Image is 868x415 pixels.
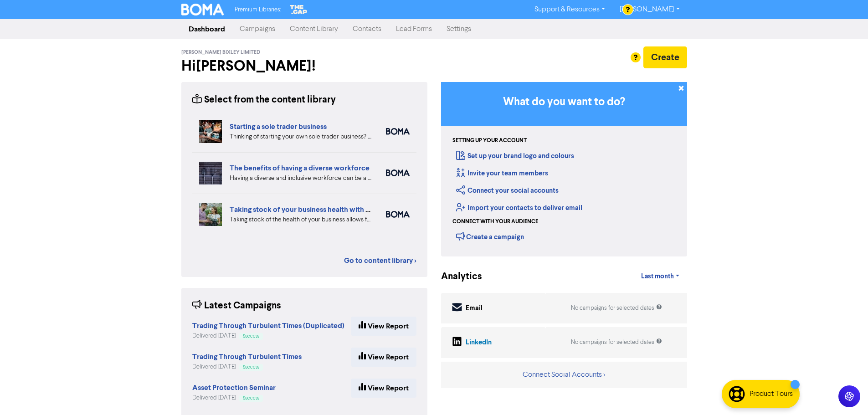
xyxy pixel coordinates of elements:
[456,186,559,195] a: Connect your social accounts
[441,270,471,284] div: Analytics
[386,211,410,218] img: boma_accounting
[345,20,389,38] a: Contacts
[456,152,574,160] a: Set up your brand logo and colours
[288,4,308,15] img: The Gap
[230,122,327,131] a: Starting a sole trader business
[452,137,527,145] div: Setting up your account
[243,396,259,400] span: Success
[351,348,416,367] a: View Report
[230,164,370,173] a: The benefits of having a diverse workforce
[641,272,674,281] span: Last month
[351,379,416,398] a: View Report
[386,169,410,176] img: boma
[192,384,276,392] a: Asset Protection Seminar
[230,215,372,225] div: Taking stock of the health of your business allows for more effective planning, early warning abo...
[192,352,302,361] strong: Trading Through Turbulent Times
[527,2,612,17] a: Support & Resources
[456,169,548,178] a: Invite your team members
[612,2,687,17] a: [PERSON_NAME]
[181,57,427,75] h2: Hi [PERSON_NAME] !
[235,7,281,13] span: Premium Libraries:
[282,20,345,38] a: Content Library
[192,394,276,402] div: Delivered [DATE]
[389,20,439,38] a: Lead Forms
[181,4,224,15] img: BOMA Logo
[822,371,868,415] iframe: Chat Widget
[643,46,687,68] button: Create
[466,303,483,314] div: Email
[243,334,259,338] span: Success
[181,20,232,38] a: Dashboard
[466,338,492,348] div: LinkedIn
[192,321,344,330] strong: Trading Through Turbulent Times (Duplicated)
[386,128,410,135] img: boma
[232,20,282,38] a: Campaigns
[456,204,582,212] a: Import your contacts to deliver email
[192,93,336,107] div: Select from the content library
[455,96,673,109] h3: What do you want to do?
[192,383,276,392] strong: Asset Protection Seminar
[192,354,302,361] a: Trading Through Turbulent Times
[351,317,416,336] a: View Report
[441,82,687,256] div: Getting Started in BOMA
[571,304,662,313] div: No campaigns for selected dates
[192,332,344,340] div: Delivered [DATE]
[571,338,662,347] div: No campaigns for selected dates
[634,267,687,286] a: Last month
[230,205,384,214] a: Taking stock of your business health with ratios
[192,323,344,330] a: Trading Through Turbulent Times (Duplicated)
[192,363,302,371] div: Delivered [DATE]
[192,299,281,313] div: Latest Campaigns
[230,132,372,142] div: Thinking of starting your own sole trader business? The Sole Trader Toolkit from the Ministry of ...
[243,365,259,369] span: Success
[439,20,478,38] a: Settings
[230,174,372,183] div: Having a diverse and inclusive workforce can be a major boost for your business. We list four of ...
[522,369,606,381] button: Connect Social Accounts >
[344,255,416,266] a: Go to content library >
[456,230,524,243] div: Create a campaign
[452,218,538,226] div: Connect with your audience
[181,49,260,56] span: [PERSON_NAME] Bixley Limited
